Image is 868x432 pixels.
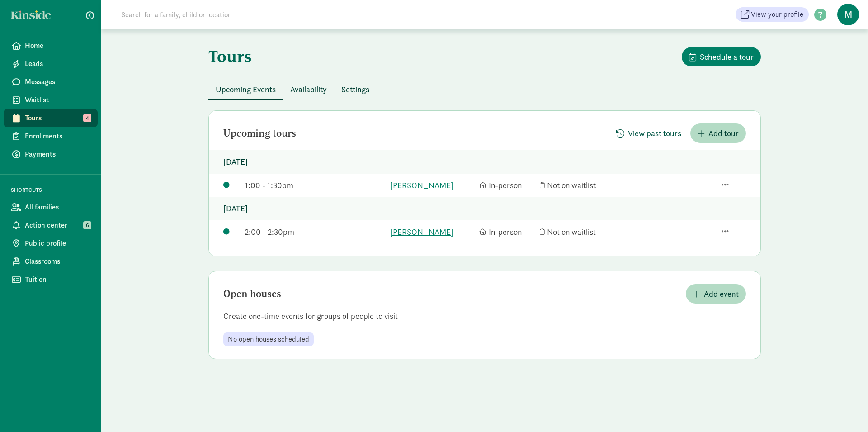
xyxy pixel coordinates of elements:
[390,226,475,238] a: [PERSON_NAME]
[25,40,90,51] span: Home
[116,5,369,24] input: Search for a family, child or location
[208,80,283,99] button: Upcoming Events
[25,202,90,213] span: All families
[823,389,868,432] iframe: Chat Widget
[228,335,309,343] span: No open houses scheduled
[283,80,334,99] button: Availability
[4,109,98,127] a: Tours 4
[25,256,90,267] span: Classrooms
[334,80,377,99] button: Settings
[209,197,760,220] p: [DATE]
[4,127,98,145] a: Enrollments
[245,179,385,191] div: 1:00 - 1:30pm
[4,91,98,109] a: Waitlist
[751,9,803,20] span: View your profile
[628,127,681,139] span: View past tours
[4,234,98,252] a: Public profile
[209,311,760,322] p: Create one-time events for groups of people to visit
[4,145,98,163] a: Payments
[208,47,252,65] h1: Tours
[686,284,746,304] button: Add event
[609,123,689,143] button: View past tours
[540,179,624,191] div: Not on waitlist
[4,198,98,216] a: All families
[690,123,746,143] button: Add tour
[83,114,91,122] span: 4
[341,83,369,95] span: Settings
[479,226,536,238] div: In-person
[25,76,90,87] span: Messages
[837,4,859,25] span: M
[290,83,327,95] span: Availability
[223,289,281,299] h2: Open houses
[682,47,761,66] button: Schedule a tour
[390,179,475,191] a: [PERSON_NAME]
[25,220,90,231] span: Action center
[25,131,90,142] span: Enrollments
[609,128,689,139] a: View past tours
[540,226,624,238] div: Not on waitlist
[704,288,739,300] span: Add event
[4,37,98,55] a: Home
[25,58,90,69] span: Leads
[700,51,754,63] span: Schedule a tour
[736,7,809,22] a: View your profile
[216,83,276,95] span: Upcoming Events
[4,55,98,73] a: Leads
[4,73,98,91] a: Messages
[708,127,739,139] span: Add tour
[25,274,90,285] span: Tuition
[25,95,90,105] span: Waitlist
[4,216,98,234] a: Action center 6
[4,271,98,289] a: Tuition
[83,221,91,229] span: 6
[25,113,90,123] span: Tours
[25,149,90,160] span: Payments
[25,238,90,249] span: Public profile
[223,128,296,139] h2: Upcoming tours
[479,179,536,191] div: In-person
[209,150,760,174] p: [DATE]
[245,226,385,238] div: 2:00 - 2:30pm
[4,252,98,271] a: Classrooms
